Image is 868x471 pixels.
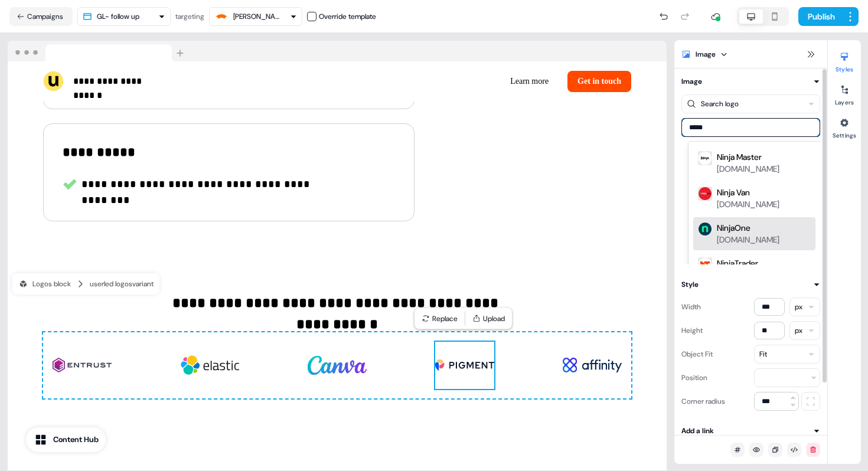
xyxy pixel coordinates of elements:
[795,325,802,336] div: px
[319,11,376,22] div: Override template
[681,76,820,87] button: Image
[501,71,558,92] button: Learn more
[26,427,106,452] button: Content Hub
[9,7,73,26] button: Campaigns
[701,98,739,110] div: Search logo
[828,47,861,73] button: Styles
[717,163,779,175] div: [DOMAIN_NAME]
[175,11,204,22] div: targeting
[681,345,713,364] div: Object Fit
[342,71,631,92] div: Learn moreGet in touch
[828,80,861,106] button: Layers
[828,113,861,139] button: Settings
[795,301,802,313] div: px
[417,310,462,327] button: Replace
[717,257,758,269] div: NinjaTrader
[90,278,154,290] div: userled logos variant
[209,7,302,26] button: [PERSON_NAME]
[180,342,239,389] img: Image
[435,342,494,389] img: Image
[759,348,767,360] div: Fit
[717,151,762,163] div: Ninja Master
[563,342,622,389] img: Image
[18,278,71,290] div: Logos block
[468,310,510,327] button: Upload
[43,332,631,398] div: ImageImageImageImageImage
[681,425,714,437] div: Add a link
[681,321,703,340] div: Height
[681,425,820,437] button: Add a link
[717,222,750,234] div: NinjaOne
[53,342,112,389] img: Image
[97,11,139,22] div: GL- follow up
[696,48,716,60] div: Image
[717,234,779,246] div: [DOMAIN_NAME]
[53,434,99,446] div: Content Hub
[8,41,189,62] img: Browser topbar
[681,297,701,316] div: Width
[798,7,842,26] button: Publish
[233,11,280,22] div: [PERSON_NAME]
[567,71,631,92] button: Get in touch
[754,345,820,364] button: Fit
[681,368,707,387] div: Position
[308,342,367,389] img: Image
[681,279,699,290] div: Style
[717,198,779,210] div: [DOMAIN_NAME]
[63,177,77,191] img: Icon
[681,76,702,87] div: Image
[717,187,750,198] div: Ninja Van
[681,279,820,290] button: Style
[681,392,725,411] div: Corner radius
